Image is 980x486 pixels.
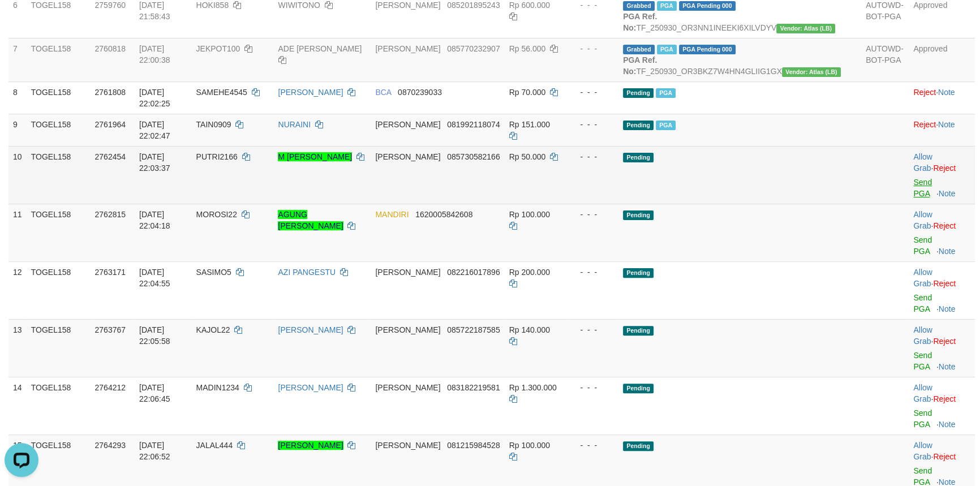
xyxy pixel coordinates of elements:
span: 2759760 [95,1,126,10]
span: TAIN0909 [196,120,231,129]
span: SASIMO5 [196,268,231,277]
a: Reject [933,452,956,461]
span: [DATE] 22:02:47 [139,120,170,140]
span: Grabbed [623,1,655,11]
a: Allow Grab [913,268,932,288]
div: - - - [571,440,614,451]
span: Pending [623,153,654,162]
a: Reject [933,394,956,403]
span: Copy 082216017896 to clipboard [447,268,500,277]
span: [PERSON_NAME] [375,120,440,129]
td: 7 [8,38,27,81]
a: AZI PANGESTU [278,268,336,277]
div: - - - [571,151,614,162]
span: [DATE] 22:06:45 [139,383,170,403]
span: 2762454 [95,152,126,161]
span: Rp 100.000 [509,441,550,450]
td: TF_250930_OR3BKZ7W4HN4GLIIG1GX [618,38,861,81]
span: Pending [623,326,654,336]
a: NURAINI [278,120,311,129]
div: - - - [571,266,614,278]
a: Reject [913,88,936,97]
div: - - - [571,119,614,130]
span: [DATE] 22:00:38 [139,44,170,64]
span: 2761964 [95,120,126,129]
td: · [909,114,975,146]
span: · [913,383,933,403]
span: Grabbed [623,45,655,54]
span: PUTRI2166 [196,152,238,161]
span: Pending [623,210,654,220]
span: [DATE] 22:05:58 [139,325,170,346]
span: Rp 70.000 [509,88,546,97]
a: Allow Grab [913,152,932,173]
span: [DATE] 22:04:18 [139,210,170,230]
a: Note [939,304,956,313]
span: [PERSON_NAME] [375,383,440,392]
span: [DATE] 22:03:37 [139,152,170,173]
a: Allow Grab [913,383,932,403]
td: TOGEL158 [27,146,91,204]
span: Marked by azecs1 [657,1,677,11]
div: - - - [571,324,614,336]
td: TOGEL158 [27,114,91,146]
span: Marked by azecs1 [657,45,677,54]
span: MADIN1234 [196,383,239,392]
span: [DATE] 21:58:43 [139,1,170,21]
a: Note [938,88,955,97]
span: Copy 1620005842608 to clipboard [415,210,472,219]
span: · [913,210,933,230]
span: 2763171 [95,268,126,277]
a: Send PGA [913,293,932,313]
span: Copy 083182219581 to clipboard [447,383,500,392]
span: 2763767 [95,325,126,334]
span: Rp 100.000 [509,210,550,219]
a: Allow Grab [913,210,932,230]
span: [PERSON_NAME] [375,1,440,10]
span: 2764212 [95,383,126,392]
span: [DATE] 22:04:55 [139,268,170,288]
span: Copy 085730582166 to clipboard [447,152,500,161]
span: HOKI858 [196,1,229,10]
td: TOGEL158 [27,38,91,81]
span: 2764293 [95,441,126,450]
a: [PERSON_NAME] [278,441,343,450]
a: Reject [933,279,956,288]
a: Reject [933,221,956,230]
span: Rp 50.000 [509,152,546,161]
a: Reject [933,164,956,173]
span: 2760818 [95,44,126,53]
span: Copy 085722187585 to clipboard [447,325,500,334]
span: Vendor URL: https://dashboard.q2checkout.com/secure [776,24,835,33]
span: PGA Pending [679,1,736,11]
a: M [PERSON_NAME] [278,152,352,161]
td: TOGEL158 [27,261,91,319]
a: AGUNG [PERSON_NAME] [278,210,343,230]
span: PGA [656,88,676,98]
span: Copy 085201895243 to clipboard [447,1,500,10]
span: [DATE] 22:02:25 [139,88,170,108]
td: TOGEL158 [27,377,91,435]
div: - - - [571,87,614,98]
span: SAMEHE4545 [196,88,247,97]
span: Pending [623,88,654,98]
a: Send PGA [913,178,932,198]
span: [PERSON_NAME] [375,152,440,161]
span: JEKPOT100 [196,44,240,53]
span: Pending [623,441,654,451]
span: PGA [656,121,676,130]
td: TOGEL158 [27,204,91,261]
a: Allow Grab [913,441,932,461]
a: Note [939,189,956,198]
span: · [913,325,933,346]
div: - - - [571,43,614,54]
a: [PERSON_NAME] [278,88,343,97]
span: · [913,152,933,173]
a: Reject [913,120,936,129]
td: AUTOWD-BOT-PGA [861,38,909,81]
span: [PERSON_NAME] [375,44,440,53]
span: Vendor URL: https://dashboard.q2checkout.com/secure [782,67,841,77]
span: Rp 140.000 [509,325,550,334]
td: 9 [8,114,27,146]
td: · [909,204,975,261]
